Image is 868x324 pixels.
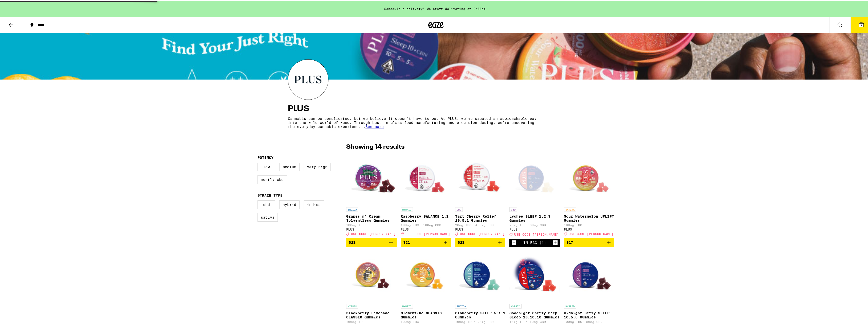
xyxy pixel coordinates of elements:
[509,250,560,301] img: PLUS - Goodnight Cherry Deep Sleep 10:10:10 Gummies
[257,193,283,197] legend: Strain Type
[509,319,560,323] p: 10mg THC: 10mg CBD
[346,214,397,222] p: Grapes n' Cream Solventless Gummies
[288,116,539,128] p: Cannabis can be complicated, but we believe it doesn’t have to be. At PLUS, we’ve created an appr...
[455,223,506,226] p: 20mg THC: 400mg CBD
[564,153,614,204] img: PLUS - Sour Watermelon UPLIFT Gummies
[365,124,384,128] span: See more
[509,227,560,230] div: PLUS
[401,303,413,308] p: HYBRID
[405,232,450,235] span: USE CODE [PERSON_NAME]
[564,227,614,230] div: PLUS
[509,303,522,308] p: HYBRID
[346,303,358,308] p: HYBRID
[458,240,465,244] span: $21
[288,104,584,112] h4: PLUS
[304,162,331,170] label: Very High
[455,303,467,308] p: INDICA
[564,319,614,323] p: 100mg THC: 50mg CBD
[455,319,506,323] p: 100mg THC: 20mg CBD
[401,227,451,230] div: PLUS
[346,206,358,211] p: INDICA
[564,153,614,237] a: Open page for Sour Watermelon UPLIFT Gummies from PLUS
[279,200,300,208] label: Hybrid
[257,155,273,159] legend: Potency
[346,250,397,301] img: PLUS - Blackberry Lemonade CLASSIC Gummies
[564,250,614,301] img: PLUS - Midnight Berry SLEEP 10:5:5 Gummies
[401,153,451,204] img: PLUS - Raspberry BALANCE 1:1 Gummies
[346,142,404,151] p: Showing 14 results
[257,212,278,221] label: Sativa
[509,153,560,238] a: Open page for Lychee SLEEP 1:2:3 Gummies from PLUS
[455,310,506,318] p: Cloudberry SLEEP 5:1:1 Gummies
[455,153,506,237] a: Open page for Tart Cherry Relief 20:5:1 Gummies from PLUS
[523,240,546,244] div: In Bag (1)
[564,303,576,308] p: HYBRID
[401,310,451,318] p: Clementine CLASSIC Gummies
[257,175,287,183] label: Mostly CBD
[401,206,413,211] p: HYBRID
[553,239,558,244] button: Increment
[346,237,397,246] button: Add to bag
[304,200,324,208] label: Indica
[455,237,506,246] button: Add to bag
[455,206,463,211] p: CBD
[351,232,396,235] span: USE CODE [PERSON_NAME]
[279,162,300,170] label: Medium
[511,239,516,244] button: Decrement
[401,214,451,222] p: Raspberry BALANCE 1:1 Gummies
[346,153,397,204] img: PLUS - Grapes n' Cream Solventless Gummies
[401,237,451,246] button: Add to bag
[346,153,397,237] a: Open page for Grapes n' Cream Solventless Gummies from PLUS
[509,310,560,318] p: Goodnight Cherry Deep Sleep 10:10:10 Gummies
[564,237,614,246] button: Add to bag
[346,319,397,323] p: 100mg THC
[455,227,506,230] div: PLUS
[564,214,614,222] p: Sour Watermelon UPLIFT Gummies
[401,153,451,237] a: Open page for Raspberry BALANCE 1:1 Gummies from PLUS
[257,162,275,170] label: Low
[509,223,560,226] p: 20mg THC: 60mg CBD
[349,240,356,244] span: $21
[257,200,275,208] label: CBD
[569,232,613,235] span: USE CODE [PERSON_NAME]
[346,227,397,230] div: PLUS
[455,153,506,204] img: PLUS - Tart Cherry Relief 20:5:1 Gummies
[860,23,862,26] span: 3
[455,214,506,222] p: Tart Cherry Relief 20:5:1 Gummies
[509,214,560,222] p: Lychee SLEEP 1:2:3 Gummies
[564,223,614,226] p: 100mg THC
[460,232,505,235] span: USE CODE [PERSON_NAME]
[403,240,410,244] span: $21
[401,223,451,226] p: 100mg THC: 100mg CBD
[564,310,614,318] p: Midnight Berry SLEEP 10:5:5 Gummies
[346,310,397,318] p: Blackberry Lemonade CLASSIC Gummies
[288,59,328,99] img: PLUS logo
[514,232,559,235] span: USE CODE [PERSON_NAME]
[566,240,573,244] span: $17
[401,319,451,323] p: 100mg THC
[346,223,397,226] p: 100mg THC
[401,250,451,301] img: PLUS - Clementine CLASSIC Gummies
[564,206,576,211] p: SATIVA
[3,4,36,8] span: Hi. Need any help?
[455,250,506,301] img: PLUS - Cloudberry SLEEP 5:1:1 Gummies
[509,206,517,211] p: CBD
